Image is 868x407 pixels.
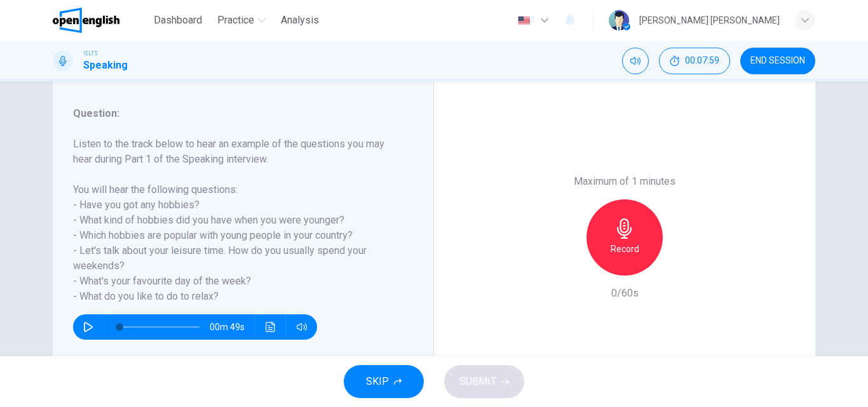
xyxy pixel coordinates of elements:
[659,48,730,74] div: Hide
[149,9,207,32] button: Dashboard
[609,10,629,30] img: Profile picture
[73,137,398,304] h6: Listen to the track below to hear an example of the questions you may hear during Part 1 of the S...
[639,13,780,28] div: [PERSON_NAME] [PERSON_NAME]
[53,8,119,33] img: OpenEnglish logo
[276,9,324,32] button: Analysis
[611,241,639,257] h6: Record
[210,314,255,340] span: 00m 49s
[516,16,532,25] img: en
[344,365,424,398] button: SKIP
[212,9,271,32] button: Practice
[622,48,649,74] div: Mute
[587,199,663,276] button: Record
[574,174,675,189] h6: Maximum of 1 minutes
[83,58,128,73] h1: Speaking
[154,13,202,28] span: Dashboard
[281,13,319,28] span: Analysis
[73,106,398,121] h6: Question :
[750,56,805,66] span: END SESSION
[217,13,254,28] span: Practice
[261,314,281,340] button: Click to see the audio transcription
[659,48,730,74] button: 00:07:59
[83,49,98,58] span: IELTS
[53,8,149,33] a: OpenEnglish logo
[611,286,639,301] h6: 0/60s
[740,48,815,74] button: END SESSION
[366,373,389,390] span: SKIP
[685,56,719,66] span: 00:07:59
